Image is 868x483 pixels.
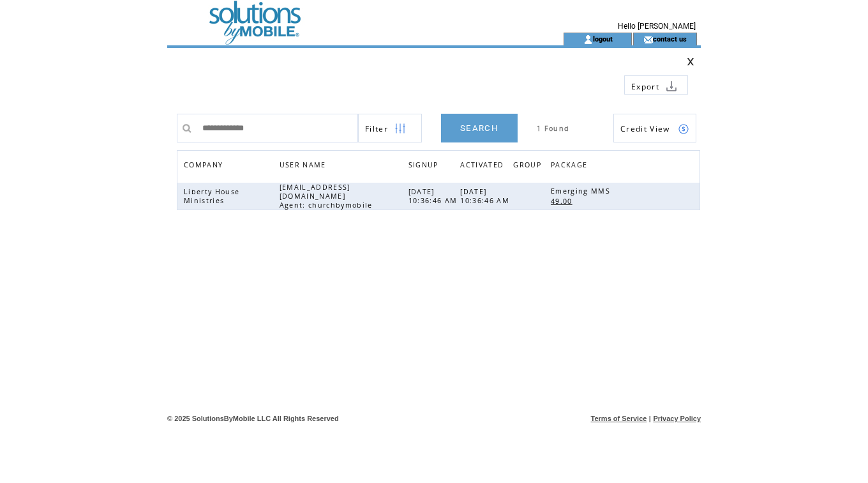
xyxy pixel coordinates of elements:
a: SIGNUP [408,160,442,168]
span: Show filters [365,123,388,134]
a: Export [624,75,688,95]
span: USER NAME [280,157,329,176]
a: contact us [653,34,687,43]
a: PACKAGE [551,157,594,176]
img: filters.png [394,114,406,143]
span: Hello [PERSON_NAME] [618,22,696,31]
span: 49.00 [551,197,576,206]
span: Liberty House Ministries [184,187,239,205]
span: © 2025 SolutionsByMobile LLC All Rights Reserved [167,415,339,422]
span: [DATE] 10:36:46 AM [408,187,461,205]
span: | [649,415,651,422]
span: GROUP [513,157,544,176]
span: Export to csv file [631,81,659,92]
a: COMPANY [184,160,226,168]
span: [EMAIL_ADDRESS][DOMAIN_NAME] Agent: churchbymobile [280,183,376,210]
span: [DATE] 10:36:46 AM [460,187,513,205]
a: 49.00 [551,195,579,206]
a: Terms of Service [591,415,647,422]
img: contact_us_icon.gif [643,34,653,45]
a: Credit View [613,114,696,142]
img: download.png [666,80,677,92]
span: SIGNUP [408,157,442,176]
span: PACKAGE [551,157,590,176]
img: account_icon.gif [583,34,593,45]
a: GROUP [513,157,548,176]
a: Privacy Policy [653,415,701,422]
a: SEARCH [441,114,518,142]
a: logout [593,34,613,43]
span: Emerging MMS [551,187,613,195]
span: 1 Found [537,124,569,133]
a: Filter [358,114,422,142]
span: Show Credits View [620,123,670,134]
a: ACTIVATED [460,157,510,176]
img: credits.png [678,123,689,135]
span: COMPANY [184,157,226,176]
a: USER NAME [280,160,329,168]
span: ACTIVATED [460,157,507,176]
